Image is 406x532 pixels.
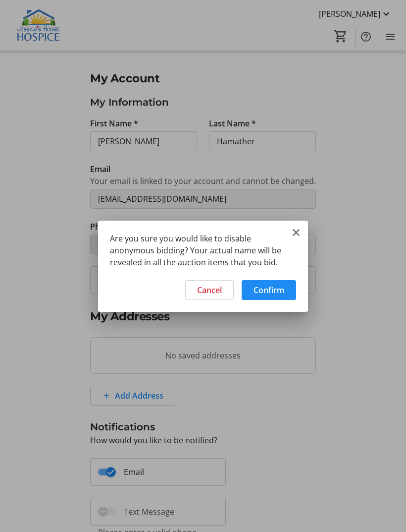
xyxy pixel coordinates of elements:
div: Are you sure you would like to disable anonymous bidding? Your actual name will be revealed in al... [110,233,296,268]
span: Confirm [254,284,284,296]
button: Confirm [242,280,296,300]
button: Cancel [185,280,234,300]
button: Close [290,227,302,238]
span: Cancel [197,284,222,296]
